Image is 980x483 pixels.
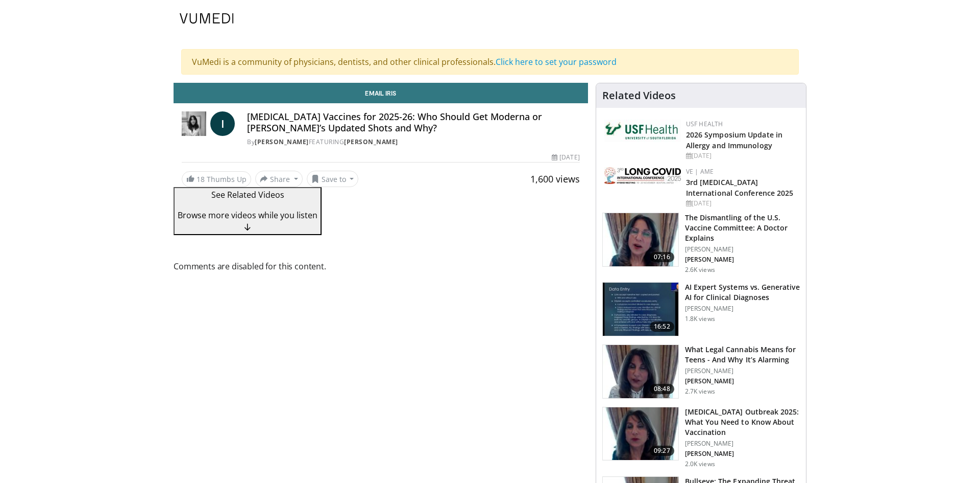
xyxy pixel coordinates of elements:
[552,153,579,162] div: [DATE]
[685,450,800,458] p: Iris Gorfinkel
[344,137,398,146] a: [PERSON_NAME]
[686,199,798,208] div: [DATE]
[685,256,800,264] p: Iris Gorfinkel
[178,189,317,201] p: See Related Videos
[685,344,800,365] h3: What Legal Cannabis Means for Teens - And Why It’s Alarming
[602,282,800,336] a: 16:52 AI Expert Systems vs. Generative AI for Clinical Diagnoses [PERSON_NAME] 1.8K views
[604,167,681,184] img: a2792a71-925c-4fc2-b8ef-8d1b21aec2f7.png.150x105_q85_autocrop_double_scale_upscale_version-0.2.jpg
[604,120,681,142] img: 6ba8804a-8538-4002-95e7-a8f8012d4a11.png.150x105_q85_autocrop_double_scale_upscale_version-0.2.jpg
[174,187,322,235] button: See Related Videos Browse more videos while you listen
[602,407,800,468] a: 09:27 [MEDICAL_DATA] Outbreak 2025: What You Need to Know About Vaccination [PERSON_NAME] [PERSON...
[685,440,800,448] p: [PERSON_NAME]
[685,245,800,254] p: [PERSON_NAME]
[602,344,800,399] a: 08:48 What Legal Cannabis Means for Teens - And Why It’s Alarming [PERSON_NAME] [PERSON_NAME] 2.7...
[650,384,674,394] span: 08:48
[685,407,800,438] h3: [MEDICAL_DATA] Outbreak 2025: What You Need to Know About Vaccination
[603,407,678,461] img: cb849956-5493-434f-b366-35d5bcdf67c0.150x105_q85_crop-smart_upscale.jpg
[685,213,800,243] h3: The Dismantling of the U.S. Vaccine Committee: A Doctor Explains
[686,177,794,198] a: 3rd [MEDICAL_DATA] International Conference 2025
[686,151,798,160] div: [DATE]
[603,345,678,398] img: 268330c9-313b-413d-8ff2-3cd9a70912fe.150x105_q85_crop-smart_upscale.jpg
[685,377,800,385] p: Iris Gorfinkel
[182,171,251,187] a: 18 Thumbs Up
[307,171,359,187] button: Save to
[255,171,303,187] button: Share
[181,49,799,75] div: VuMedi is a community of physicians, dentists, and other clinical professionals.
[685,367,800,375] p: [PERSON_NAME]
[686,120,723,128] a: USF Health
[197,174,205,184] span: 18
[685,315,715,323] p: 1.8K views
[255,137,309,146] a: [PERSON_NAME]
[174,83,588,103] a: Email Iris
[685,266,715,274] p: 2.6K views
[210,111,235,136] a: I
[174,260,588,273] span: Comments are disabled for this content.
[603,213,678,266] img: a19d1ff2-1eb0-405f-ba73-fc044c354596.150x105_q85_crop-smart_upscale.jpg
[685,282,800,303] h3: AI Expert Systems vs. Generative AI for Clinical Diagnoses
[178,210,317,221] span: Browse more videos while you listen
[247,111,580,133] h4: [MEDICAL_DATA] Vaccines for 2025-26: Who Should Get Moderna or [PERSON_NAME]’s Updated Shots and ...
[685,460,715,468] p: 2.0K views
[182,111,206,136] img: Dr. Iris Gorfinkel
[686,130,782,150] a: 2026 Symposium Update in Allergy and Immunology
[650,321,674,332] span: 16:52
[650,252,674,262] span: 07:16
[602,89,676,102] h4: Related Videos
[530,173,580,185] span: 1,600 views
[602,213,800,274] a: 07:16 The Dismantling of the U.S. Vaccine Committee: A Doctor Explains [PERSON_NAME] [PERSON_NAME...
[686,167,714,176] a: VE | AME
[650,446,674,456] span: 09:27
[496,56,617,67] a: Click here to set your password
[603,283,678,336] img: 1bf82db2-8afa-4218-83ea-e842702db1c4.150x105_q85_crop-smart_upscale.jpg
[247,137,580,147] div: By FEATURING
[685,387,715,396] p: 2.7K views
[180,13,234,24] img: VuMedi Logo
[685,305,800,313] p: [PERSON_NAME]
